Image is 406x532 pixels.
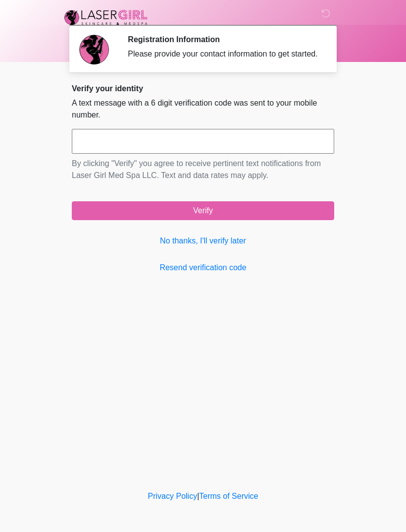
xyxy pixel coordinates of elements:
h2: Registration Information [128,35,319,44]
img: Agent Avatar [79,35,109,64]
a: No thanks, I'll verify later [72,235,334,247]
img: Laser Girl Med Spa LLC Logo [62,7,150,27]
p: By clicking "Verify" you agree to receive pertinent text notifications from Laser Girl Med Spa LL... [72,158,334,181]
button: Verify [72,201,334,220]
h2: Verify your identity [72,84,334,93]
div: Please provide your contact information to get started. [128,48,319,60]
a: | [197,492,199,500]
a: Privacy Policy [148,492,198,500]
a: Terms of Service [199,492,258,500]
p: A text message with a 6 digit verification code was sent to your mobile number. [72,97,334,121]
a: Resend verification code [72,262,334,274]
